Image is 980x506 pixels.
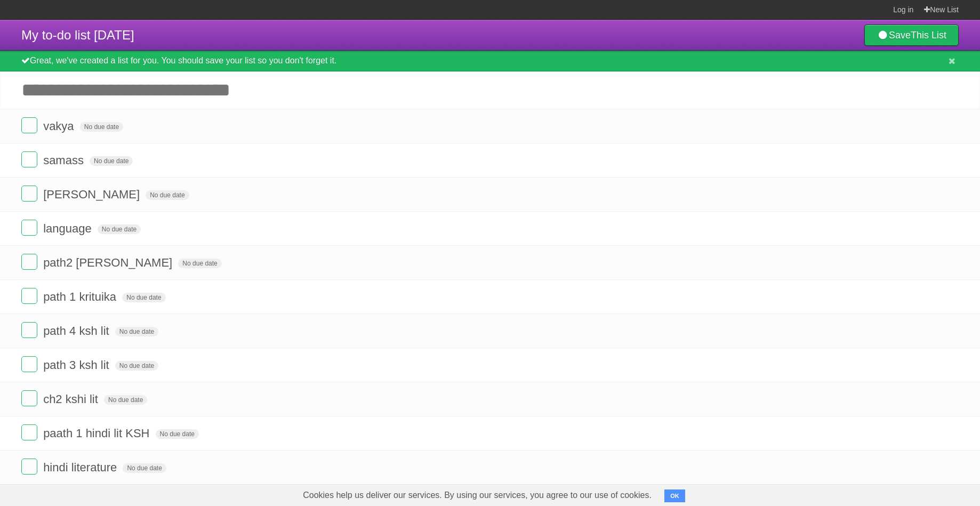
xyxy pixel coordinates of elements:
button: OK [664,489,685,502]
span: paath 1 hindi lit KSH [43,427,152,440]
span: No due date [156,429,199,439]
label: Done [21,186,37,202]
label: Done [21,288,37,304]
span: No due date [98,224,141,234]
label: Done [21,424,37,440]
span: No due date [80,122,123,132]
span: language [43,222,94,235]
a: SaveThis List [864,25,959,46]
span: path 3 ksh lit [43,358,112,372]
label: Done [21,459,37,475]
label: Done [21,356,37,372]
b: This List [911,30,946,41]
span: path2 [PERSON_NAME] [43,256,175,269]
label: Done [21,254,37,270]
span: No due date [104,395,147,405]
label: Done [21,117,37,133]
span: No due date [90,156,133,166]
span: samass [43,154,86,167]
span: Cookies help us deliver our services. By using our services, you agree to our use of cookies. [292,485,662,506]
span: No due date [115,361,158,371]
span: My to-do list [DATE] [21,28,134,42]
label: Done [21,151,37,167]
span: No due date [146,190,189,200]
span: No due date [123,463,166,473]
span: ch2 kshi lit [43,392,101,406]
span: vakya [43,119,76,133]
span: No due date [122,293,165,302]
label: Done [21,220,37,236]
span: No due date [178,259,221,268]
span: No due date [115,327,158,336]
span: path 1 krituika [43,290,119,303]
span: hindi literature [43,461,119,474]
label: Done [21,322,37,338]
span: [PERSON_NAME] [43,188,142,201]
span: path 4 ksh lit [43,324,112,338]
label: Done [21,390,37,406]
